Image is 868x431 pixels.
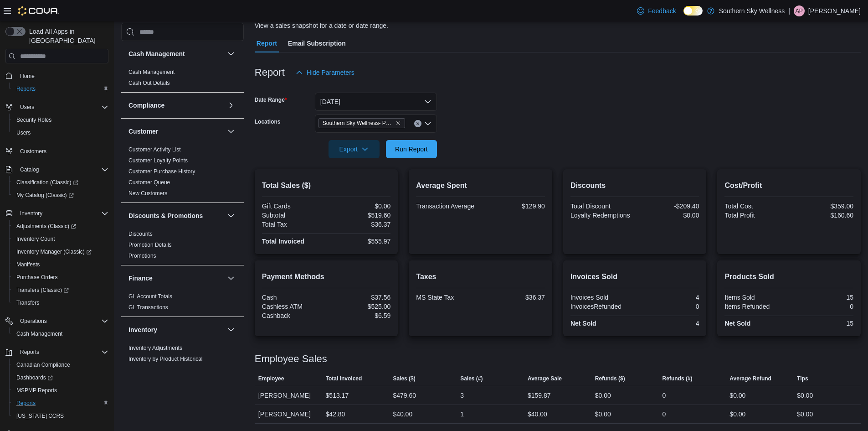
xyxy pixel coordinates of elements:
[255,96,287,104] label: Date Range
[9,220,112,233] a: Adjustments (Classic)
[20,104,34,111] span: Users
[128,325,157,334] h3: Inventory
[16,102,38,113] button: Users
[13,328,108,339] span: Cash Management
[788,5,790,16] p: |
[128,325,224,334] button: Inventory
[16,164,42,175] button: Catalog
[13,372,56,383] a: Dashboards
[791,203,853,210] div: $359.00
[255,353,327,364] h3: Employee Sales
[128,190,167,197] a: New Customers
[128,304,168,311] span: GL Transactions
[128,68,175,76] span: Cash Management
[128,230,153,238] span: Discounts
[262,238,304,245] strong: Total Invoiced
[128,146,181,153] a: Customer Activity List
[326,375,362,382] span: Total Invoiced
[26,27,108,45] span: Load All Apps in [GEOGRAPHIC_DATA]
[16,208,108,219] span: Inventory
[9,126,112,139] button: Users
[13,285,72,296] a: Transfers (Classic)
[13,297,108,308] span: Transfers
[16,145,108,157] span: Customers
[791,320,853,327] div: 15
[13,272,108,283] span: Purchase Orders
[128,242,172,248] a: Promotion Details
[570,320,596,327] strong: Net Sold
[328,203,390,210] div: $0.00
[791,303,853,310] div: 0
[724,212,787,219] div: Total Profit
[729,390,745,401] div: $0.00
[16,164,108,175] span: Catalog
[16,85,36,93] span: Reports
[13,114,55,125] a: Security Roles
[595,390,611,401] div: $0.00
[16,116,51,124] span: Security Roles
[255,118,281,125] label: Locations
[395,120,401,126] button: Remove Southern Sky Wellness- Pearl from selection in this group
[128,127,224,136] button: Customer
[128,355,203,363] span: Inventory by Product Historical
[483,203,545,210] div: $129.90
[16,330,62,338] span: Cash Management
[128,356,203,362] a: Inventory by Product Historical
[13,177,82,188] a: Classification (Classic)
[2,315,112,327] button: Operations
[9,397,112,410] button: Reports
[258,375,284,382] span: Employee
[570,180,699,191] h2: Discounts
[128,241,172,249] span: Promotion Details
[16,412,64,420] span: [US_STATE] CCRS
[128,157,188,164] span: Customer Loyalty Points
[226,48,236,59] button: Cash Management
[128,157,188,164] a: Customer Loyalty Points
[13,234,59,244] a: Inventory Count
[13,410,67,421] a: [US_STATE] CCRS
[595,409,611,420] div: $0.00
[395,145,428,154] span: Run Report
[328,238,390,245] div: $555.97
[128,344,182,352] span: Inventory Adjustments
[13,385,108,396] span: MSPMP Reports
[128,252,156,260] span: Promotions
[791,212,853,219] div: $160.60
[796,5,803,16] span: AP
[13,398,39,409] a: Reports
[16,286,69,294] span: Transfers (Classic)
[9,284,112,296] a: Transfers (Classic)
[483,294,545,301] div: $36.37
[16,261,40,268] span: Manifests
[663,409,666,420] div: 0
[13,114,108,125] span: Security Roles
[226,126,236,137] button: Customer
[13,83,39,94] a: Reports
[128,274,224,283] button: Finance
[797,409,813,420] div: $0.00
[262,180,391,191] h2: Total Sales ($)
[226,210,236,221] button: Discounts & Promotions
[16,400,36,407] span: Reports
[9,83,112,95] button: Reports
[318,118,405,128] span: Southern Sky Wellness- Pearl
[724,303,787,310] div: Items Refunded
[637,294,699,301] div: 4
[9,296,112,309] button: Transfers
[128,179,170,186] a: Customer Queue
[20,148,46,155] span: Customers
[416,271,545,282] h2: Taxes
[288,34,346,52] span: Email Subscription
[121,67,244,92] div: Cash Management
[570,294,633,301] div: Invoices Sold
[424,120,431,127] button: Open list of options
[9,114,112,126] button: Security Roles
[128,190,167,197] span: New Customers
[262,294,324,301] div: Cash
[724,294,787,301] div: Items Sold
[2,145,112,158] button: Customers
[262,203,324,210] div: Gift Cards
[16,347,43,358] button: Reports
[663,375,693,382] span: Refunds (#)
[255,67,285,78] h3: Report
